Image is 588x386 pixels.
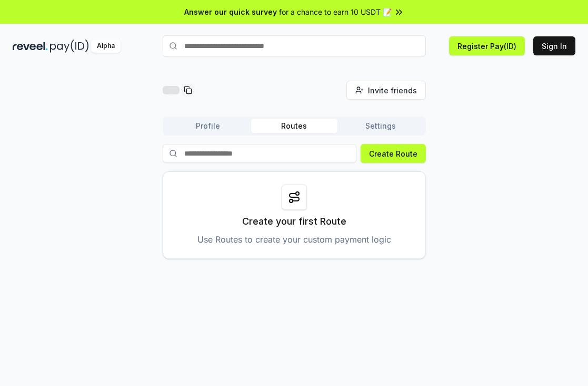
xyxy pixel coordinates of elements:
span: Invite friends [368,85,417,96]
button: Routes [251,119,337,133]
p: Use Routes to create your custom payment logic [197,233,391,246]
button: Register Pay(ID) [449,36,525,55]
button: Create Route [361,144,426,163]
span: Answer our quick survey [184,6,277,17]
div: Alpha [91,40,121,53]
img: pay_id [50,40,89,53]
img: reveel_dark [13,40,48,53]
p: Create your first Route [242,214,346,229]
button: Sign In [533,36,575,55]
button: Invite friends [346,81,426,100]
span: for a chance to earn 10 USDT 📝 [279,6,392,17]
button: Settings [337,119,424,133]
button: Profile [165,119,251,133]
